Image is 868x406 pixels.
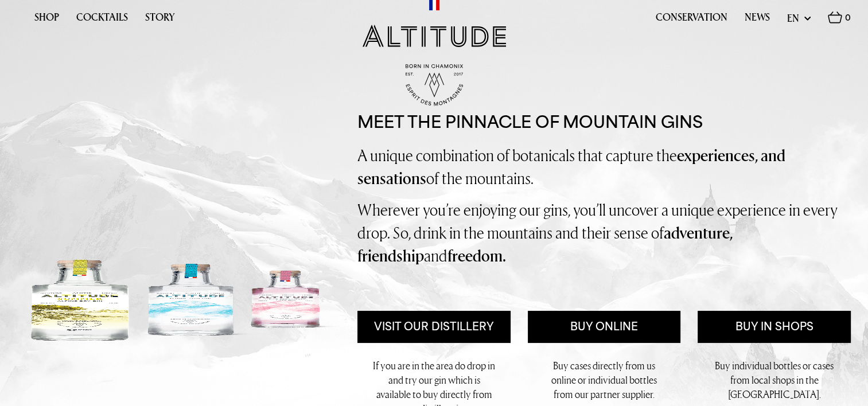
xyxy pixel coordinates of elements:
[363,25,506,47] img: Altitude Gin
[698,311,851,343] a: Buy in Shops
[357,311,511,343] a: Visit Our Distillery
[745,11,770,29] a: News
[357,145,785,189] strong: experiences, and sensations
[357,144,851,190] p: A unique combination of botanicals that capture the of the mountains.
[357,198,851,267] p: Wherever you’re enjoying our gins, you’ll uncover a unique experience in every drop. So, drink in...
[713,358,835,402] p: Buy individual bottles or cases from local shops in the [GEOGRAPHIC_DATA].
[447,245,506,267] strong: freedom.
[528,311,681,343] a: Buy Online
[406,64,463,106] img: Born in Chamonix - Est. 2017 - Espirit des Montagnes
[828,11,851,30] a: 0
[656,11,727,29] a: Conservation
[357,222,733,267] strong: adventure, friendship
[543,358,665,402] p: Buy cases directly from us online or individual bottles from our partner supplier.
[76,11,128,29] a: Cocktails
[145,11,175,29] a: Story
[828,11,842,24] img: Basket
[34,11,59,29] a: Shop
